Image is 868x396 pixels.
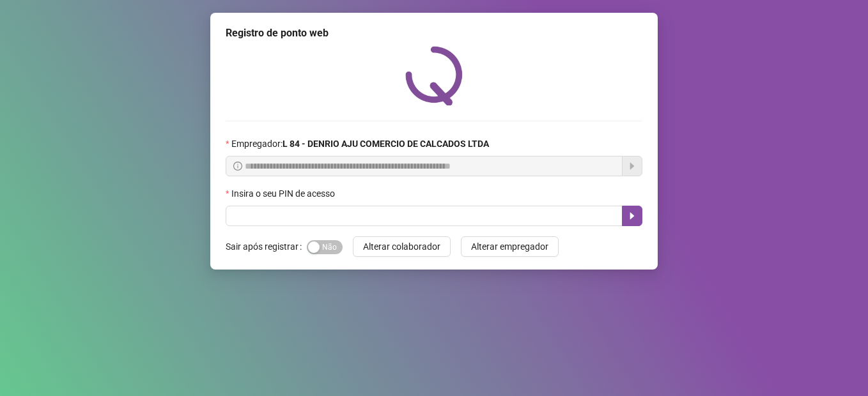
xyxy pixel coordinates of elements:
[231,137,489,151] span: Empregador :
[461,236,559,257] button: Alterar empregador
[471,240,548,254] span: Alterar empregador
[226,26,642,41] div: Registro de ponto web
[353,236,451,257] button: Alterar colaborador
[226,187,343,201] label: Insira o seu PIN de acesso
[627,211,637,221] span: caret-right
[405,46,463,105] img: QRPoint
[283,139,489,149] strong: L 84 - DENRIO AJU COMERCIO DE CALCADOS LTDA
[233,162,242,171] span: info-circle
[226,236,307,257] label: Sair após registrar
[363,240,440,254] span: Alterar colaborador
